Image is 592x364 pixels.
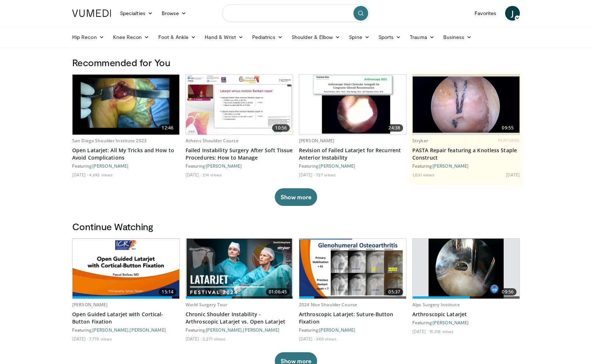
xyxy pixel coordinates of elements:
li: [DATE] [299,336,315,342]
a: Business [439,30,476,44]
a: Sports [374,30,406,44]
span: 09:56 [499,288,517,296]
a: PASTA Repair featuring a Knotless Staple Construct [412,147,520,161]
img: a635c608-4951-4b34-a5e7-c87609967bf5.jpg.620x360_q85_upscale.jpg [187,239,292,299]
li: 1,031 views [412,172,434,178]
a: World Surgery Tour [186,301,227,308]
h3: Continue Watching [72,221,520,232]
li: [DATE] [299,172,315,178]
a: [PERSON_NAME] [433,163,469,168]
div: Featuring: [299,163,406,169]
li: 214 views [202,172,222,178]
a: 24:38 [299,75,406,135]
img: fe1da2ac-d6e6-4102-9af2-ada21d2bbff8.620x360_q85_upscale.jpg [299,75,406,135]
a: Pediatrics [248,30,287,44]
li: 15,518 views [429,328,454,334]
div: Featuring: [412,163,520,169]
div: Featuring: , [72,327,180,333]
a: Hip Recon [68,30,109,44]
img: VuMedi Logo [72,10,111,17]
a: 05:37 [299,239,406,299]
img: 02b256e8-a0eb-4beb-84e8-ea20c5343a9d.620x360_q85_upscale.jpg [186,75,293,135]
span: 05:37 [385,288,403,296]
div: Featuring: , [186,327,293,333]
div: Featuring: [299,327,406,333]
span: 24:38 [385,124,403,132]
a: [PERSON_NAME] [433,320,469,325]
a: Browse [157,6,191,21]
span: FEATURED [498,138,520,143]
a: Failed Instability Surgery After Soft Tissue Procedures: How to Manage [186,147,293,161]
a: [PERSON_NAME] [319,163,355,168]
a: 12:46 [73,75,179,135]
a: Shoulder & Elbow [287,30,345,44]
img: f5d15ebf-9eea-4360-87a2-b15da6ee0df2.620x360_q85_upscale.jpg [299,239,406,299]
img: 84acc7eb-cb93-455a-a344-5c35427a46c1.png.620x360_q85_upscale.png [413,76,519,133]
a: J [505,6,520,21]
a: 15:14 [73,239,179,299]
a: Arthroscopic Latarjet: Suture-Button Fixation [299,311,406,325]
a: Chronic Shoulder Instability - Arthroscopic Latarjet vs. Open Latarjet [186,311,293,325]
li: [DATE] [412,328,428,334]
a: [PERSON_NAME] [72,301,108,308]
span: 09:55 [499,124,517,132]
a: Revision of Failed Latarjet for Recurrent Anterior Instability [299,147,406,161]
a: Specialties [116,6,157,21]
button: Show more [275,188,317,206]
a: [PERSON_NAME] [243,327,279,332]
li: [DATE] [506,172,520,178]
a: Alps Surgery Institute [412,301,460,308]
span: 12:46 [159,124,176,132]
li: 340 views [316,336,336,342]
a: [PERSON_NAME] [319,327,355,332]
a: [PERSON_NAME] [92,163,128,168]
div: Featuring: [186,163,293,169]
a: San Diego Shoulder Institute 2023 [72,138,147,144]
a: Trauma [405,30,439,44]
li: 727 views [316,172,336,178]
a: Knee Recon [109,30,154,44]
span: 15:14 [159,288,176,296]
li: 2,271 views [202,336,225,342]
li: [DATE] [72,172,88,178]
a: 2024 Nice Shoulder Course [299,301,357,308]
a: 09:55 [413,75,519,135]
span: 10:56 [272,124,290,132]
li: [DATE] [186,336,201,342]
a: Open Latarjet: All My Tricks and How to Avoid Complications [72,147,180,161]
a: Athens Shoulder Course [186,138,239,144]
a: [PERSON_NAME] [206,163,242,168]
a: Arthroscopic Latarjet [412,311,520,318]
input: Search topics, interventions [222,4,370,22]
a: [PERSON_NAME] [92,327,128,332]
a: [PERSON_NAME] [130,327,166,332]
span: 01:06:45 [266,288,290,296]
a: Spine [345,30,374,44]
a: [PERSON_NAME] [299,138,335,144]
a: Open Guided Latarjet with Cortical-Button Fixation [72,311,180,325]
a: 10:56 [186,75,293,135]
div: Featuring: [72,163,180,169]
li: [DATE] [186,172,201,178]
a: Hand & Wrist [200,30,248,44]
a: Favorites [470,6,501,21]
a: Foot & Ankle [154,30,201,44]
div: Featuring: [412,320,520,325]
li: [DATE] [72,336,88,342]
h3: Recommended for You [72,57,520,68]
a: [PERSON_NAME] [206,327,242,332]
img: 545586_3.png.620x360_q85_upscale.jpg [429,239,504,299]
a: 01:06:45 [186,239,293,299]
a: 09:56 [413,239,519,299]
img: 1142dadb-6805-4990-8e3a-48b1a23f7910.620x360_q85_upscale.jpg [73,75,179,135]
li: 7,770 views [89,336,112,342]
img: c7b19ec0-e532-4955-bc76-fe136b298f8b.jpg.620x360_q85_upscale.jpg [73,239,179,299]
a: Stryker [412,138,428,144]
li: 4,692 views [89,172,113,178]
